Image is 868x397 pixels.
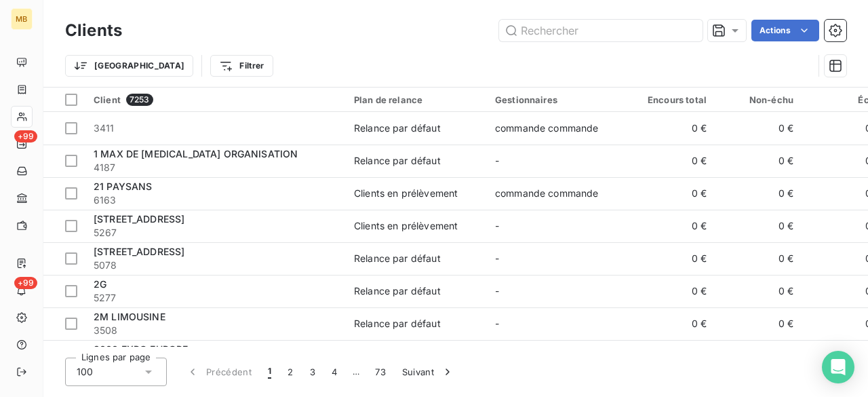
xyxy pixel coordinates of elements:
span: 5267 [94,226,338,240]
span: 2G [94,278,106,290]
td: 0 € [628,242,715,275]
td: 0 € [628,307,715,340]
span: 7253 [126,94,153,106]
td: 0 € [715,145,802,177]
span: commande commande [495,122,599,134]
span: [STREET_ADDRESS] [94,213,184,225]
td: 0 € [715,242,802,275]
td: 0 € [628,340,715,373]
span: +99 [14,130,37,143]
td: 0 € [715,275,802,307]
button: Filtrer [210,55,273,77]
div: Open Intercom Messenger [822,351,854,383]
div: MB [11,8,33,30]
span: - [495,252,499,264]
div: Plan de relance [354,94,479,105]
a: +99 [11,133,32,155]
td: 0 € [715,307,802,340]
span: 3411 [94,121,338,135]
div: Relance par défaut [354,317,441,330]
td: 0 € [628,145,715,177]
td: 0 € [715,210,802,242]
td: 0 € [715,112,802,145]
span: - [495,155,499,166]
button: 73 [367,358,394,386]
span: 6163 [94,193,338,207]
span: 5277 [94,291,338,305]
button: Actions [751,20,819,41]
span: 2M LIMOUSINE [94,311,165,322]
span: - [495,285,499,297]
span: Client [94,94,121,105]
span: 3000 EXPO EUROPE [94,343,188,355]
button: 2 [279,358,301,386]
div: Clients en prélèvement [354,187,458,200]
div: Clients en prélèvement [354,219,458,233]
button: 4 [323,358,345,386]
span: - [495,318,499,329]
button: 3 [302,358,323,386]
span: - [495,220,499,231]
span: 4187 [94,161,338,174]
td: 0 € [715,340,802,373]
span: … [345,361,367,383]
span: 1 [268,365,271,379]
td: 0 € [628,210,715,242]
span: commande commande [495,187,599,199]
h3: Clients [65,18,122,43]
div: Non-échu [723,94,793,105]
span: +99 [14,277,37,289]
button: [GEOGRAPHIC_DATA] [65,55,193,77]
div: Encours total [636,94,707,105]
button: Suivant [394,358,462,386]
div: Relance par défaut [354,154,441,168]
td: 0 € [628,112,715,145]
span: 100 [77,365,93,379]
span: 3508 [94,324,338,337]
td: 0 € [715,177,802,210]
span: [STREET_ADDRESS] [94,246,184,257]
div: Relance par défaut [354,121,441,135]
span: 5078 [94,259,338,272]
button: 1 [260,358,279,386]
button: Précédent [178,358,260,386]
span: 1 MAX DE [MEDICAL_DATA] ORGANISATION [94,148,298,159]
td: 0 € [628,275,715,307]
div: Relance par défaut [354,284,441,298]
div: Gestionnaires [495,94,620,105]
input: Rechercher [499,20,703,41]
td: 0 € [628,177,715,210]
div: Relance par défaut [354,252,441,265]
span: 21 PAYSANS [94,181,153,192]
